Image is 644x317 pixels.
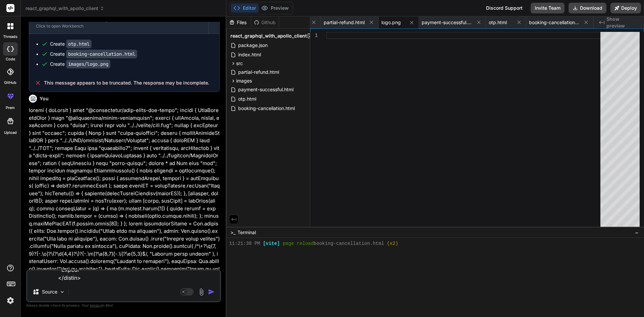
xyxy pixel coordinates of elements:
[251,19,279,26] div: Github
[482,3,527,13] div: Discord Support
[283,241,314,247] span: page reload
[229,241,260,247] span: 11:21:38 PM
[237,95,257,103] span: otp.html
[236,60,243,67] span: src
[237,41,268,49] span: package.json
[230,33,307,39] span: react_graphql_with_apollo_client
[634,227,640,238] button: −
[529,19,579,26] span: booking-cancellation.html
[569,3,606,13] button: Download
[25,5,104,12] span: react_graphql_with_apollo_client
[59,289,65,295] img: Pick Models
[29,11,208,34] button: Completed and New Email TemplatesClick to open Workbench
[310,32,318,39] div: 1
[531,3,565,13] button: Invite Team
[381,19,401,26] span: logo.png
[42,288,57,295] p: Source
[237,68,280,76] span: partial-refund.html
[3,34,17,40] label: threads
[208,288,215,295] img: icon
[606,16,639,29] span: Show preview
[26,302,221,309] p: Always double-check its answers. Your in Bind
[66,40,92,48] code: otp.html
[230,229,235,236] span: >_
[237,86,294,94] span: payment-successful.html
[6,56,15,62] label: code
[198,288,205,296] img: attachment
[610,3,641,13] button: Deploy
[90,303,102,307] span: privacy
[231,3,259,13] button: Editor
[237,104,296,112] span: booking-cancellation.html
[314,241,384,247] span: booking-cancellation.html
[263,241,280,247] span: [vite]
[237,229,256,236] span: Terminal
[259,3,291,13] button: Preview
[50,51,137,57] div: Create
[66,60,110,68] code: images/logo.png
[50,41,92,47] div: Create
[324,19,365,26] span: partial-refund.html
[387,241,398,247] span: (x2)
[4,130,17,136] label: Upload
[44,80,209,86] span: This message appears to be truncated. The response may be incomplete.
[236,77,252,84] span: images
[635,229,639,236] span: −
[66,50,137,58] code: booking-cancellation.html
[36,23,202,29] div: Click to open Workbench
[4,80,16,86] label: GitHub
[40,95,49,102] h6: You
[6,105,15,111] label: prem
[237,51,262,59] span: index.html
[50,61,110,67] div: Create
[5,295,16,306] img: settings
[489,19,507,26] span: otp.html
[422,19,472,26] span: payment-successful.html
[226,19,251,26] div: Files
